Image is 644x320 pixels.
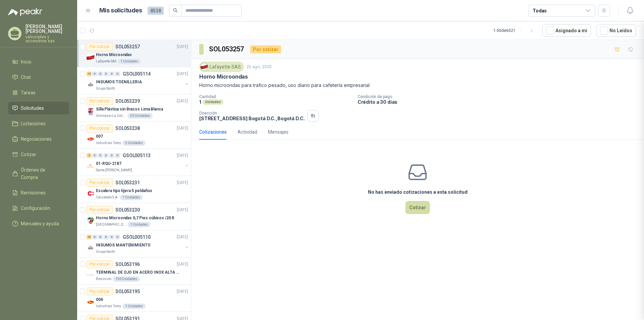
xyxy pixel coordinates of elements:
a: Tareas [8,86,69,99]
a: Remisiones [8,186,69,199]
span: Órdenes de Compra [21,166,63,181]
a: Inicio [8,55,69,68]
a: Cotizar [8,148,69,161]
span: search [173,8,178,13]
a: Negociaciones [8,133,69,145]
span: Inicio [21,58,32,65]
span: Chat [21,74,31,81]
div: Todas [533,7,547,14]
span: 8538 [148,7,164,15]
a: Chat [8,71,69,84]
span: Cotizar [21,151,36,158]
span: Tareas [21,89,36,96]
h1: Mis solicitudes [99,6,142,15]
span: Licitaciones [21,120,46,127]
a: Licitaciones [8,117,69,130]
a: Manuales y ayuda [8,217,69,230]
span: Remisiones [21,189,46,196]
img: Logo peakr [8,8,42,16]
span: Manuales y ayuda [21,220,59,227]
p: valvuniples y accesorios sas [25,35,69,43]
a: Órdenes de Compra [8,164,69,184]
span: Solicitudes [21,104,44,112]
p: [PERSON_NAME] [PERSON_NAME] [25,24,69,34]
span: Configuración [21,204,50,212]
a: Solicitudes [8,102,69,115]
span: Negociaciones [21,135,52,143]
a: Configuración [8,202,69,215]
